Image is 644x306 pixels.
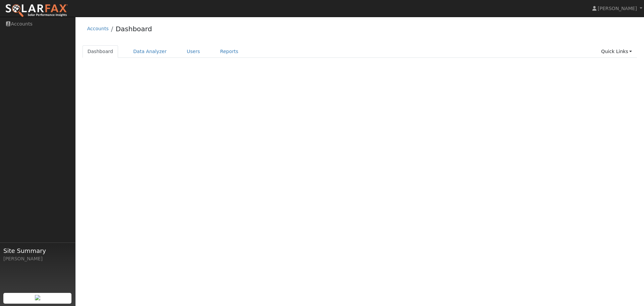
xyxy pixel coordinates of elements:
div: [PERSON_NAME] [3,255,72,262]
a: Quick Links [596,45,637,58]
a: Reports [215,45,243,58]
a: Users [182,45,205,58]
a: Data Analyzer [128,45,172,58]
img: SolarFax [5,4,68,18]
span: Site Summary [3,246,72,255]
a: Dashboard [116,25,152,33]
span: [PERSON_NAME] [598,6,637,11]
a: Accounts [87,26,109,31]
img: retrieve [35,295,40,300]
a: Dashboard [83,45,118,58]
